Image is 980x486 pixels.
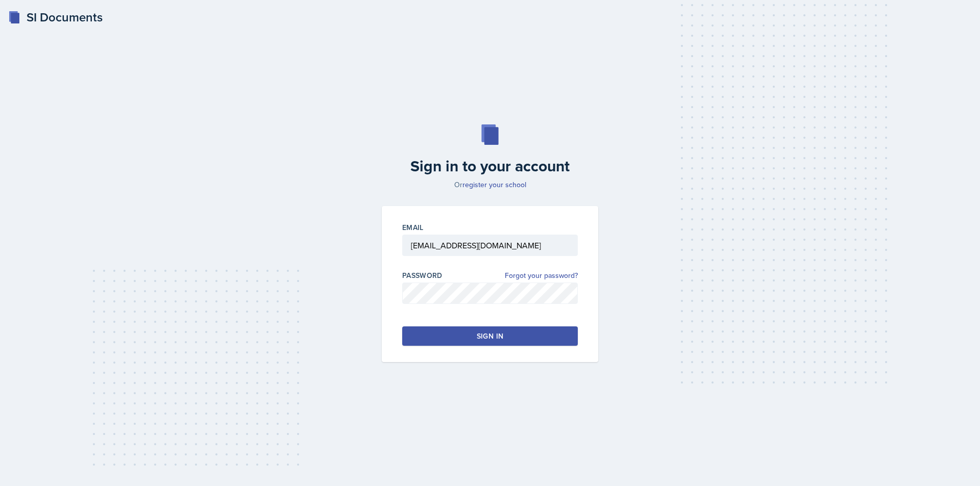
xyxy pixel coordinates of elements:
a: Forgot your password? [505,270,578,281]
h2: Sign in to your account [376,157,604,175]
div: Sign in [477,331,503,341]
label: Password [402,270,443,280]
label: Email [402,222,424,233]
a: register your school [462,180,526,190]
input: Email [402,235,578,256]
p: Or [376,180,604,190]
a: SI Documents [8,8,103,27]
button: Sign in [402,326,578,346]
